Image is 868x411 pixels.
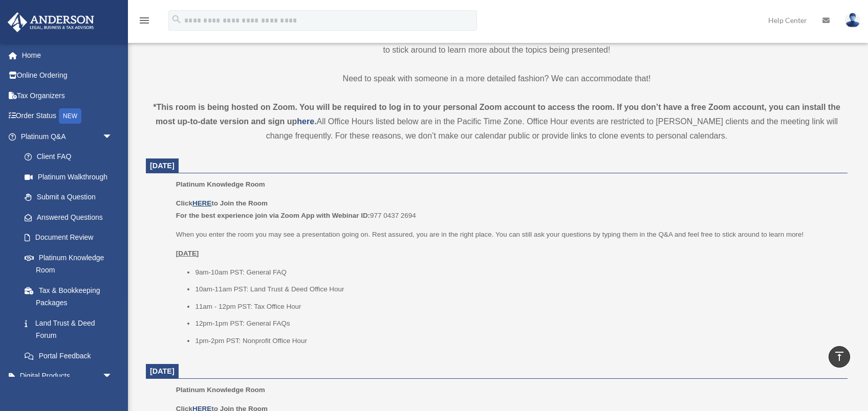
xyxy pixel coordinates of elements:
[14,227,128,248] a: Document Review
[195,317,840,330] li: 12pm-1pm PST: General FAQs
[195,335,840,347] li: 1pm-2pm PST: Nonprofit Office Hour
[7,126,128,147] a: Platinum Q&Aarrow_drop_down
[5,12,97,32] img: Anderson Advisors Platinum Portal
[845,13,860,28] img: User Pic
[146,72,848,86] p: Need to speak with someone in a more detailed fashion? We can accommodate that!
[7,45,128,65] a: Home
[153,103,840,126] strong: *This room is being hosted on Zoom. You will be required to log in to your personal Zoom account ...
[7,106,128,127] a: Order StatusNEW
[7,366,128,386] a: Digital Productsarrow_drop_down
[192,199,211,207] a: HERE
[7,85,128,106] a: Tax Organizers
[59,108,81,124] div: NEW
[176,386,265,394] span: Platinum Knowledge Room
[176,199,268,207] b: Click to Join the Room
[14,167,128,187] a: Platinum Walkthrough
[146,100,848,143] div: All Office Hours listed below are in the Pacific Time Zone. Office Hour events are restricted to ...
[176,249,199,257] u: [DATE]
[14,247,123,280] a: Platinum Knowledge Room
[138,18,150,27] a: menu
[829,346,850,368] a: vertical_align_top
[7,65,128,86] a: Online Ordering
[297,117,314,126] a: here
[102,126,123,147] span: arrow_drop_down
[195,283,840,295] li: 10am-11am PST: Land Trust & Deed Office Hour
[14,346,128,366] a: Portal Feedback
[14,207,128,227] a: Answered Questions
[176,212,370,219] b: For the best experience join via Zoom App with Webinar ID:
[150,162,175,170] span: [DATE]
[833,350,845,362] i: vertical_align_top
[14,313,128,346] a: Land Trust & Deed Forum
[314,117,316,126] strong: .
[176,180,265,188] span: Platinum Knowledge Room
[176,197,840,221] p: 977 0437 2694
[171,14,182,25] i: search
[138,14,150,27] i: menu
[195,301,840,313] li: 11am - 12pm PST: Tax Office Hour
[195,266,840,279] li: 9am-10am PST: General FAQ
[176,229,840,241] p: When you enter the room you may see a presentation going on. Rest assured, you are in the right p...
[150,367,175,375] span: [DATE]
[14,187,128,208] a: Submit a Question
[102,366,123,387] span: arrow_drop_down
[14,280,128,313] a: Tax & Bookkeeping Packages
[14,147,128,167] a: Client FAQ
